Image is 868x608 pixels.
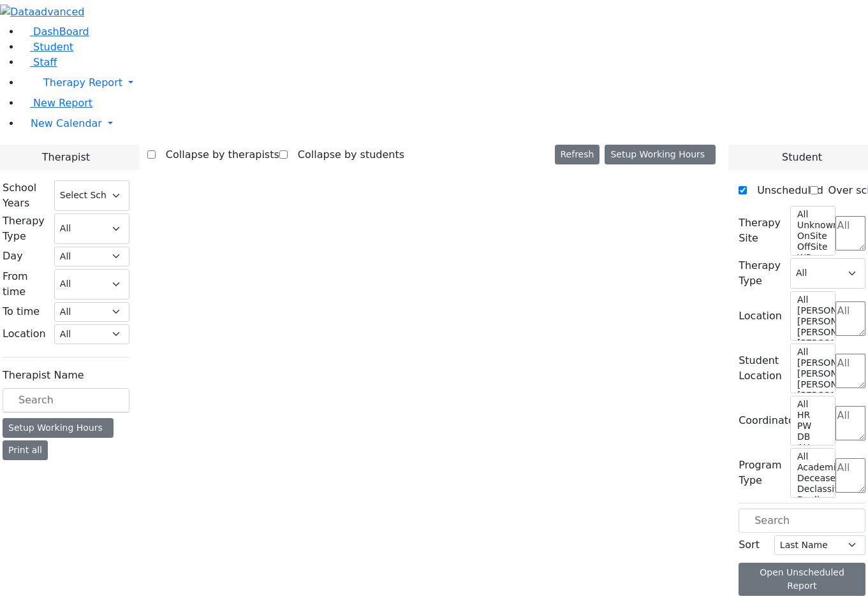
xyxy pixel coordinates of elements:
[3,368,84,383] label: Therapist Name
[43,76,122,89] span: Therapy Report
[3,418,114,438] div: Setup Working Hours
[796,358,827,368] option: [PERSON_NAME] 5
[31,117,102,129] span: New Calendar
[796,231,827,242] option: OnSite
[796,431,827,442] option: DB
[796,294,827,305] option: All
[796,379,827,390] option: [PERSON_NAME] 3
[739,537,760,553] label: Sort
[739,458,783,488] label: Program Type
[3,326,46,342] label: Location
[3,249,23,264] label: Day
[42,150,90,165] span: Therapist
[747,180,823,201] label: Unscheduled
[796,484,827,495] option: Declassified
[3,214,47,244] label: Therapy Type
[739,258,783,289] label: Therapy Type
[739,413,798,428] label: Coordinator
[796,442,827,453] option: AH
[796,209,827,220] option: All
[796,451,827,462] option: All
[288,145,404,165] label: Collapse by students
[20,56,57,68] a: Staff
[796,368,827,379] option: [PERSON_NAME] 4
[796,316,827,327] option: [PERSON_NAME] 4
[835,354,865,388] textarea: Search
[20,41,73,53] a: Student
[796,495,827,505] option: Declines
[3,440,48,460] button: Print all
[782,150,822,165] span: Student
[835,216,865,250] textarea: Search
[796,305,827,316] option: [PERSON_NAME] 5
[796,462,827,473] option: Academic Support
[796,399,827,410] option: All
[33,41,73,53] span: Student
[605,145,716,164] button: Setup Working Hours
[33,56,57,68] span: Staff
[739,308,782,324] label: Location
[20,70,868,96] a: Therapy Report
[555,145,600,164] button: Refresh
[796,473,827,484] option: Deceased
[739,509,865,533] input: Search
[20,111,868,136] a: New Calendar
[796,347,827,358] option: All
[835,458,865,493] textarea: Search
[3,269,47,300] label: From time
[796,410,827,421] option: HR
[796,220,827,231] option: Unknown
[3,388,129,412] input: Search
[3,304,40,319] label: To time
[796,421,827,431] option: PW
[739,353,783,384] label: Student Location
[739,215,783,246] label: Therapy Site
[796,242,827,252] option: OffSite
[739,563,865,596] button: Open Unscheduled Report
[33,97,92,109] span: New Report
[796,252,827,263] option: WP
[835,406,865,440] textarea: Search
[3,180,47,211] label: School Years
[796,338,827,349] option: [PERSON_NAME] 2
[796,327,827,338] option: [PERSON_NAME] 3
[20,25,89,38] a: DashBoard
[33,25,89,38] span: DashBoard
[156,145,279,165] label: Collapse by therapists
[796,390,827,401] option: [PERSON_NAME] 2
[835,301,865,336] textarea: Search
[20,97,92,109] a: New Report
